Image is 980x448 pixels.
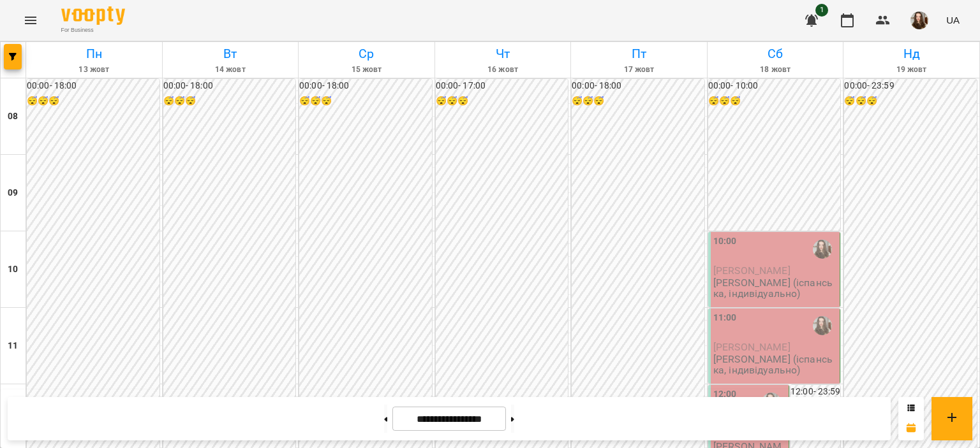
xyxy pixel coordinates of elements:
button: UA [941,8,965,32]
h6: 16 жовт [437,64,569,76]
p: [PERSON_NAME] (іспанська, індивідуально) [713,354,838,376]
label: 10:00 [713,235,737,249]
h6: Ср [301,44,433,64]
span: 1 [815,4,828,17]
h6: 00:00 - 23:59 [844,79,977,93]
h6: 19 жовт [845,64,977,76]
button: Menu [15,5,46,36]
label: 12:00 [713,387,737,401]
h6: 😴😴😴 [844,94,977,108]
span: For Business [61,26,125,34]
span: UA [946,13,960,27]
h6: 😴😴😴 [436,94,568,108]
h6: 17 жовт [573,64,705,76]
h6: 00:00 - 18:00 [163,79,296,93]
h6: 15 жовт [301,64,433,76]
h6: 😴😴😴 [299,94,432,108]
h6: 11 [8,339,18,353]
h6: Сб [709,44,842,64]
h6: 08 [8,110,18,124]
h6: Нд [845,44,977,64]
p: [PERSON_NAME] (іспанська, індивідуально) [713,277,838,300]
h6: 00:00 - 18:00 [299,79,432,93]
h6: 00:00 - 18:00 [27,79,160,93]
h6: 10 [8,263,18,277]
h6: Пн [28,44,160,64]
h6: 18 жовт [709,64,842,76]
h6: 00:00 - 18:00 [572,79,704,93]
img: Гайдукевич Анна (і) [813,240,832,259]
h6: Вт [165,44,297,64]
h6: 00:00 - 17:00 [436,79,568,93]
img: Voopty Logo [61,6,125,25]
span: [PERSON_NAME] [713,264,791,277]
span: [PERSON_NAME] [713,341,791,353]
label: 11:00 [713,311,737,325]
h6: 00:00 - 10:00 [708,79,841,93]
h6: 😴😴😴 [27,94,160,108]
h6: 12:00 - 23:59 [791,385,840,399]
h6: 😴😴😴 [572,94,704,108]
h6: 😴😴😴 [708,94,841,108]
h6: Чт [437,44,569,64]
h6: 13 жовт [28,64,160,76]
h6: 09 [8,186,18,200]
img: f828951e34a2a7ae30fa923eeeaf7e77.jpg [910,11,928,29]
h6: 14 жовт [165,64,297,76]
img: Гайдукевич Анна (і) [813,316,832,335]
h6: Пт [573,44,705,64]
h6: 😴😴😴 [163,94,296,108]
